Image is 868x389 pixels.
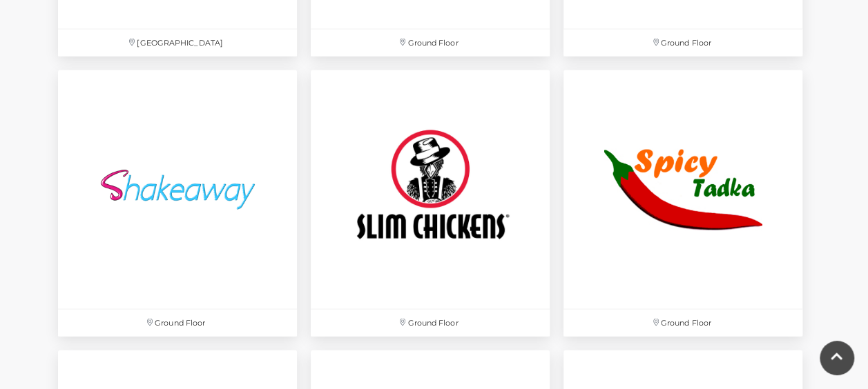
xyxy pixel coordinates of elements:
p: Ground Floor [563,310,802,337]
p: Ground Floor [311,310,550,337]
p: Ground Floor [563,30,802,57]
p: Ground Floor [311,30,550,57]
p: [GEOGRAPHIC_DATA] [58,30,297,57]
p: Ground Floor [58,310,297,337]
a: Ground Floor [304,63,557,343]
a: Ground Floor [51,63,304,343]
a: Ground Floor [557,63,809,343]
